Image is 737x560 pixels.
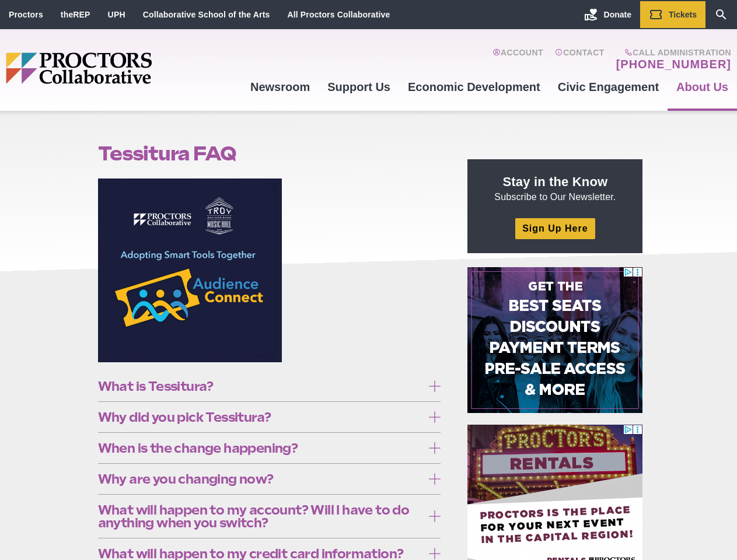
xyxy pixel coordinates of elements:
a: theREP [61,10,90,19]
span: Donate [604,10,631,19]
span: What is Tessitura? [98,380,423,393]
span: When is the change happening? [98,442,423,454]
h1: Tessitura FAQ [98,142,441,164]
span: Why did you pick Tessitura? [98,411,423,423]
span: What will happen to my account? Will I have to do anything when you switch? [98,503,423,529]
a: Collaborative School of the Arts [143,10,270,19]
a: Sign Up Here [515,218,595,239]
a: Search [705,1,737,28]
a: UPH [108,10,125,19]
a: [PHONE_NUMBER] [616,57,731,71]
p: Subscribe to Our Newsletter. [481,173,628,204]
a: About Us [668,71,737,103]
a: Support Us [319,71,399,103]
a: Account [493,48,543,71]
span: Call Administration [613,48,731,57]
img: Proctors logo [6,52,242,84]
a: Tickets [640,1,705,28]
span: Why are you changing now? [98,473,423,485]
a: Economic Development [399,71,549,103]
a: All Proctors Collaborative [287,10,390,19]
a: Newsroom [242,71,319,103]
a: Civic Engagement [549,71,668,103]
span: What will happen to my credit card information? [98,547,423,560]
a: Proctors [9,10,43,19]
iframe: Advertisement [467,267,642,413]
strong: Stay in the Know [503,174,608,189]
a: Contact [555,48,605,71]
a: Donate [575,1,640,28]
span: Tickets [669,10,697,19]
